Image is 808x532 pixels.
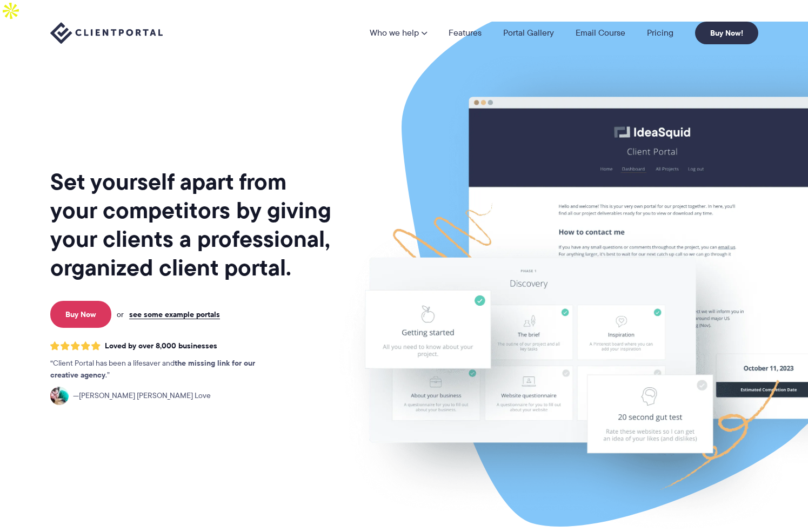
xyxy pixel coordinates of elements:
[503,29,554,37] a: Portal Gallery
[576,29,625,37] a: Email Course
[73,390,211,402] span: [PERSON_NAME] [PERSON_NAME] Love
[117,309,124,319] span: or
[129,309,220,319] a: see some example portals
[50,301,111,328] a: Buy Now
[370,29,427,37] a: Who we help
[50,167,333,282] h1: Set yourself apart from your competitors by giving your clients a professional, organized client ...
[647,29,673,37] a: Pricing
[50,357,255,381] strong: the missing link for our creative agency
[449,29,482,37] a: Features
[695,22,758,44] a: Buy Now!
[105,341,217,351] span: Loved by over 8,000 businesses
[50,358,277,381] p: Client Portal has been a lifesaver and .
